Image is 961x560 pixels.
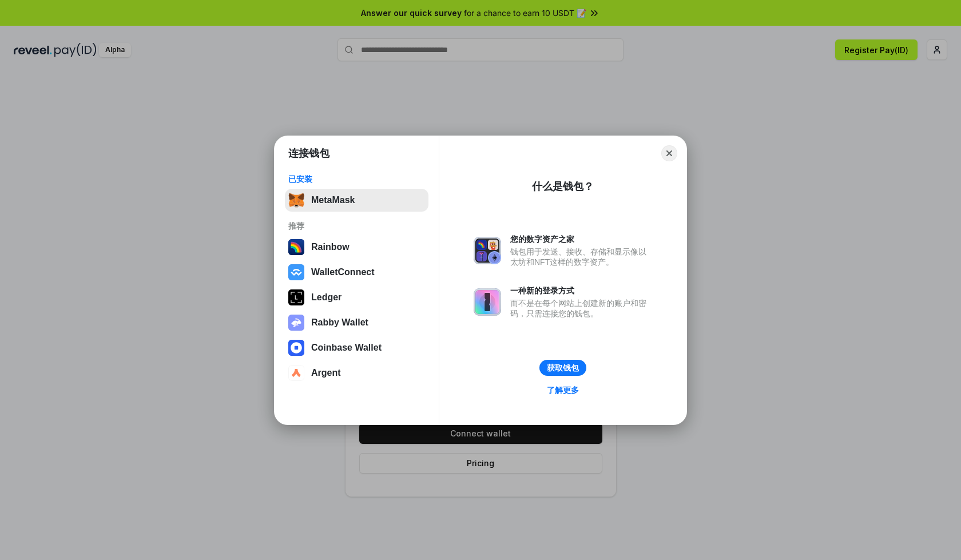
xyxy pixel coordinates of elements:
[311,242,350,252] div: Rainbow
[474,288,501,316] img: svg+xml,%3Csvg%20xmlns%3D%22http%3A%2F%2Fwww.w3.org%2F2000%2Fsvg%22%20fill%3D%22none%22%20viewBox...
[532,180,594,193] div: 什么是钱包？
[288,221,425,231] div: 推荐
[311,195,355,205] div: MetaMask
[547,385,579,395] div: 了解更多
[285,336,428,359] button: Coinbase Wallet
[510,298,652,319] div: 而不是在每个网站上创建新的账户和密码，只需连接您的钱包。
[288,192,304,208] img: svg+xml,%3Csvg%20fill%3D%22none%22%20height%3D%2233%22%20viewBox%3D%220%200%2035%2033%22%20width%...
[285,311,428,334] button: Rabby Wallet
[288,239,304,255] img: svg+xml,%3Csvg%20width%3D%22120%22%20height%3D%22120%22%20viewBox%3D%220%200%20120%20120%22%20fil...
[288,174,425,184] div: 已安装
[547,363,579,373] div: 获取钱包
[285,286,428,309] button: Ledger
[285,261,428,284] button: WalletConnect
[474,237,501,264] img: svg+xml,%3Csvg%20xmlns%3D%22http%3A%2F%2Fwww.w3.org%2F2000%2Fsvg%22%20fill%3D%22none%22%20viewBox...
[288,146,329,160] h1: 连接钱包
[539,360,586,376] button: 获取钱包
[288,289,304,305] img: svg+xml,%3Csvg%20xmlns%3D%22http%3A%2F%2Fwww.w3.org%2F2000%2Fsvg%22%20width%3D%2228%22%20height%3...
[540,383,586,398] a: 了解更多
[510,247,652,267] div: 钱包用于发送、接收、存储和显示像以太坊和NFT这样的数字资产。
[661,145,677,161] button: Close
[311,343,382,353] div: Coinbase Wallet
[311,267,375,277] div: WalletConnect
[311,317,368,328] div: Rabby Wallet
[285,236,428,259] button: Rainbow
[288,340,304,356] img: svg+xml,%3Csvg%20width%3D%2228%22%20height%3D%2228%22%20viewBox%3D%220%200%2028%2028%22%20fill%3D...
[288,264,304,280] img: svg+xml,%3Csvg%20width%3D%2228%22%20height%3D%2228%22%20viewBox%3D%220%200%2028%2028%22%20fill%3D...
[288,315,304,331] img: svg+xml,%3Csvg%20xmlns%3D%22http%3A%2F%2Fwww.w3.org%2F2000%2Fsvg%22%20fill%3D%22none%22%20viewBox...
[288,365,304,381] img: svg+xml,%3Csvg%20width%3D%2228%22%20height%3D%2228%22%20viewBox%3D%220%200%2028%2028%22%20fill%3D...
[510,234,652,244] div: 您的数字资产之家
[285,189,428,212] button: MetaMask
[510,285,652,296] div: 一种新的登录方式
[311,368,341,378] div: Argent
[285,362,428,384] button: Argent
[311,292,341,303] div: Ledger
